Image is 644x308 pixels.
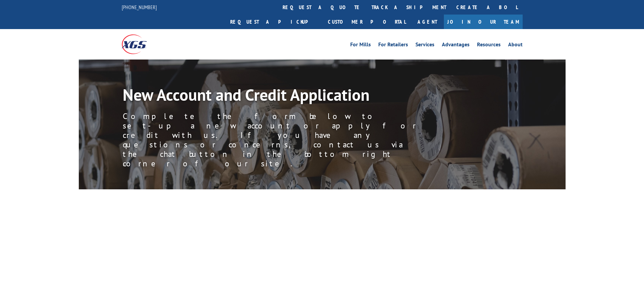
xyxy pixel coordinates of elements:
a: Agent [411,15,444,29]
h1: New Account and Credit Application [123,87,427,106]
a: Services [415,42,434,49]
a: Customer Portal [323,15,411,29]
a: Advantages [442,42,470,49]
a: For Retailers [378,42,408,49]
a: For Mills [350,42,371,49]
a: Request a pickup [225,15,323,29]
a: Join Our Team [444,15,523,29]
a: Resources [477,42,501,49]
p: Complete the form below to set-up a new account or apply for credit with us. If you have any ques... [123,112,427,168]
a: About [508,42,523,49]
a: [PHONE_NUMBER] [122,4,157,10]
